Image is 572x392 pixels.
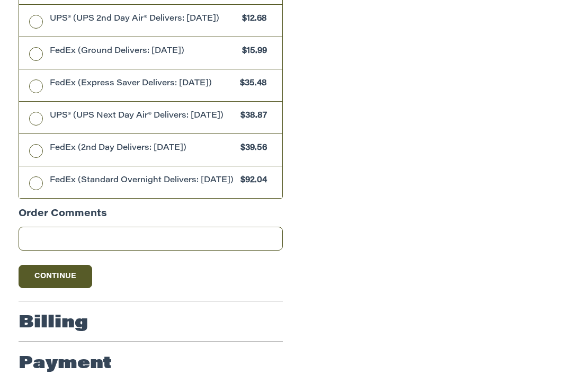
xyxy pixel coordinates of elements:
span: FedEx (Express Saver Delivers: [DATE]) [50,78,235,90]
span: UPS® (UPS 2nd Day Air® Delivers: [DATE]) [50,13,237,25]
span: $12.68 [237,13,267,25]
h2: Payment [19,353,112,375]
span: $35.48 [235,78,267,90]
span: UPS® (UPS Next Day Air® Delivers: [DATE]) [50,110,235,122]
span: $15.99 [237,46,267,58]
span: FedEx (2nd Day Delivers: [DATE]) [50,142,235,155]
span: FedEx (Ground Delivers: [DATE]) [50,46,237,58]
span: $38.87 [235,110,267,122]
legend: Order Comments [19,207,107,227]
h2: Billing [19,313,88,334]
span: $39.56 [235,142,267,155]
span: $92.04 [235,175,267,187]
span: FedEx (Standard Overnight Delivers: [DATE]) [50,175,235,187]
button: Continue [19,265,93,288]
